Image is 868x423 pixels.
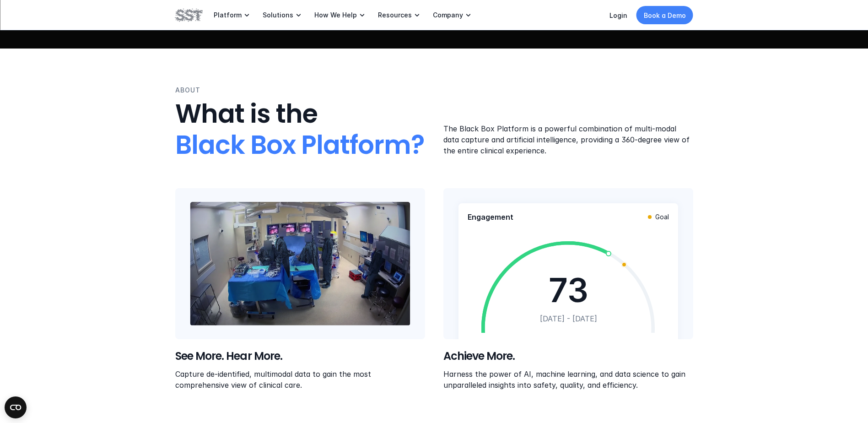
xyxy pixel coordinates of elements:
p: [DATE] - [DATE] [539,314,597,324]
a: Book a Demo [636,6,693,24]
a: Login [609,11,627,19]
p: The Black Box Platform is a powerful combination of multi-modal data capture and artificial intel... [443,123,693,156]
p: Book a Demo [644,11,686,20]
p: 73 [548,271,588,310]
p: ABOUT [175,85,200,95]
span: What is the [175,96,318,132]
p: How We Help [314,11,357,19]
p: Capture de-identified, multimodal data to gain the most comprehensive view of clinical care. [175,368,425,390]
p: Resources [378,11,412,19]
button: Open CMP widget [5,396,27,418]
p: Harness the power of AI, machine learning, and data science to gain unparalleled insights into sa... [443,368,693,390]
p: Engagement [468,212,513,222]
p: Company [433,11,463,19]
p: Solutions [263,11,293,19]
img: SST logo [175,7,203,23]
span: Black Box Platform? [175,127,424,163]
p: Platform [214,11,242,19]
p: Goal [655,213,669,221]
h5: See More. Hear More. [175,348,425,364]
h5: Achieve More. [443,348,693,364]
